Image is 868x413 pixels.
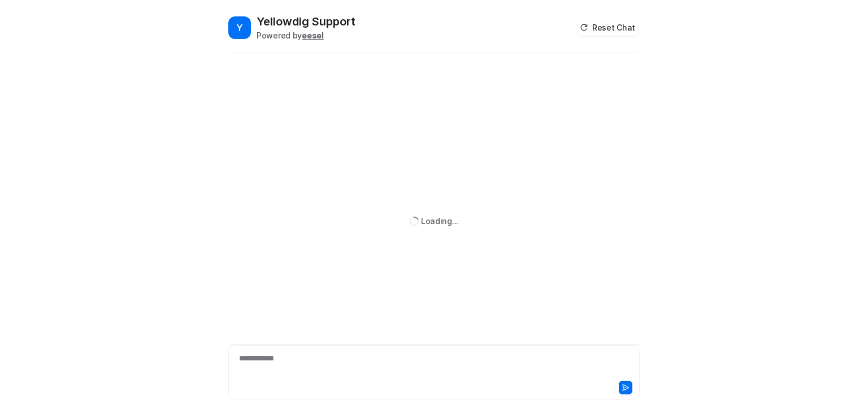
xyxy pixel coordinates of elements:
[228,16,251,39] span: Y
[302,31,324,40] b: eesel
[421,215,458,227] div: Loading...
[576,19,640,36] button: Reset Chat
[257,14,355,29] h2: Yellowdig Support
[257,29,355,41] div: Powered by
